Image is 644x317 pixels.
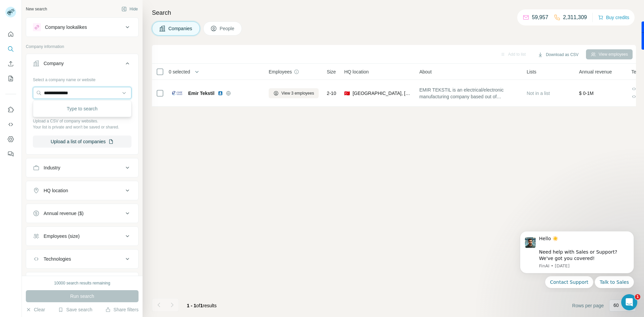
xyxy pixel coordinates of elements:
[44,164,60,171] div: Industry
[26,205,138,221] button: Annual revenue ($)
[35,102,130,115] div: Type to search
[26,228,138,244] button: Employees (size)
[105,306,139,313] button: Share filters
[527,68,536,75] span: Lists
[269,88,319,98] button: View 3 employees
[187,303,196,308] span: 1 - 1
[579,68,612,75] span: Annual revenue
[33,136,131,148] button: Upload a list of companies
[44,187,68,194] div: HQ location
[344,68,369,75] span: HQ location
[327,68,336,75] span: Size
[5,43,16,55] button: Search
[281,90,314,96] span: View 3 employees
[533,50,583,60] button: Download as CSV
[200,303,203,308] span: 1
[5,72,16,85] button: My lists
[58,306,92,313] button: Save search
[579,91,594,96] span: $ 0-1M
[353,90,411,97] span: [GEOGRAPHIC_DATA], [GEOGRAPHIC_DATA]
[327,90,336,97] span: 2-10
[54,280,110,286] div: 10000 search results remaining
[169,68,190,75] span: 0 selected
[33,124,131,130] p: Your list is private and won't be saved or shared.
[33,118,131,124] p: Upload a CSV of company websites.
[613,302,619,309] p: 60
[168,25,193,32] span: Companies
[26,55,138,74] button: Company
[532,13,548,21] p: 59,957
[5,58,16,70] button: Enrich CSV
[26,44,139,50] p: Company information
[510,225,644,292] iframe: Intercom notifications message
[44,210,84,217] div: Annual revenue ($)
[26,306,45,313] button: Clear
[220,25,235,32] span: People
[196,303,200,308] span: of
[26,182,138,199] button: HQ location
[621,294,637,310] iframe: Intercom live chat
[44,233,79,240] div: Employees (size)
[419,68,432,75] span: About
[26,6,47,12] div: New search
[419,87,519,100] span: EMIR TEKSTIL is an electrical/electronic manufacturing company based out of [GEOGRAPHIC_DATA] Asf...
[33,74,131,83] div: Select a company name or website
[172,91,183,95] img: Logo of Emir Tekstil
[26,274,138,290] button: Keywords
[635,294,640,300] span: 1
[44,256,71,262] div: Technologies
[187,303,217,308] span: results
[5,104,16,116] button: Use Surfe on LinkedIn
[45,24,87,31] div: Company lookalikes
[269,68,292,75] span: Employees
[152,8,636,17] h4: Search
[44,60,64,67] div: Company
[572,302,604,309] span: Rows per page
[5,28,16,40] button: Quick start
[5,148,16,160] button: Feedback
[527,91,550,96] span: Not in a list
[598,13,629,22] button: Buy credits
[563,13,587,21] p: 2,311,309
[188,90,214,97] span: Emir Tekstil
[5,133,16,145] button: Dashboard
[218,91,223,96] img: LinkedIn logo
[5,118,16,130] button: Use Surfe API
[26,19,138,35] button: Company lookalikes
[344,90,350,97] span: 🇹🇷
[117,4,143,14] button: Hide
[26,251,138,267] button: Technologies
[26,160,138,176] button: Industry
